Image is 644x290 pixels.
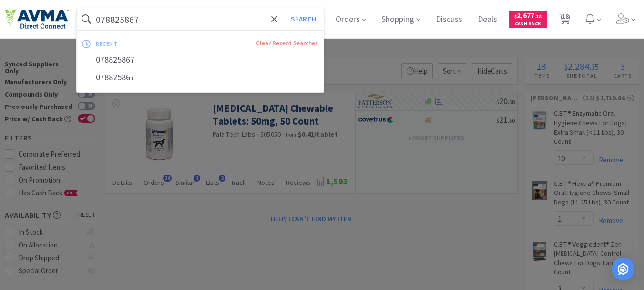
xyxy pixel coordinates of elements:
a: 18 [555,16,574,25]
span: $ [514,13,517,20]
span: Cash Back [514,21,542,28]
a: Deals [474,15,501,24]
a: Clear Recent Searches [256,39,318,47]
img: e4e33dab9f054f5782a47901c742baa9_102.png [5,9,69,29]
input: Search by item, sku, manufacturer, ingredient, size... [77,8,324,30]
div: Open Intercom Messenger [612,258,634,280]
button: Search [284,8,323,30]
a: Discuss [432,15,466,24]
span: 2,677 [514,11,542,20]
div: 078825867 [77,69,324,86]
span: . 18 [534,13,542,20]
div: 078825867 [77,51,324,69]
a: $2,677.18Cash Back [509,6,547,32]
div: recent [96,36,186,51]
